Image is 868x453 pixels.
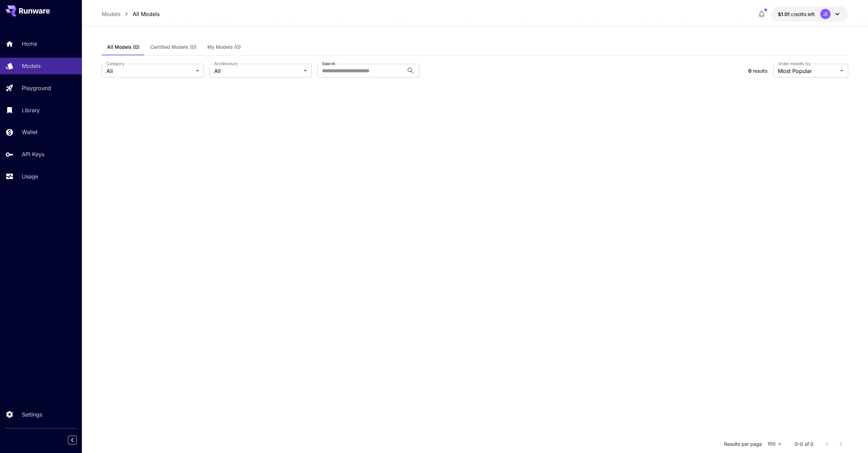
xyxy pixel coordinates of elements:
a: Models [102,10,120,18]
button: Collapse sidebar [68,436,77,444]
div: 100 [765,439,784,449]
div: $1.00963 [778,11,815,18]
span: All [106,67,193,75]
label: Order models by [778,61,810,67]
span: credits left [791,11,815,17]
p: Settings [22,410,42,419]
a: All Models [133,10,160,18]
p: API Keys [22,150,44,158]
p: Home [22,40,37,48]
p: 0–0 of 0 [795,441,813,448]
span: My Models (0) [207,44,241,50]
span: 0 [748,68,751,74]
span: results [753,68,767,74]
label: Search [322,61,335,67]
p: Results per page [724,441,762,448]
div: JE [820,9,830,19]
div: Collapse sidebar [73,434,82,446]
button: $1.00963JE [771,6,848,22]
p: Models [22,62,41,70]
span: All Models (0) [107,44,139,50]
p: Playground [22,84,51,92]
span: Most Popular [778,67,837,75]
p: Wallet [22,128,38,136]
span: Certified Models (0) [150,44,196,50]
p: Usage [22,172,38,180]
p: Library [22,106,40,114]
label: Category [106,61,124,67]
label: Architecture [214,61,237,67]
nav: breadcrumb [102,10,160,18]
span: All [214,67,301,75]
span: $1.01 [778,11,791,17]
